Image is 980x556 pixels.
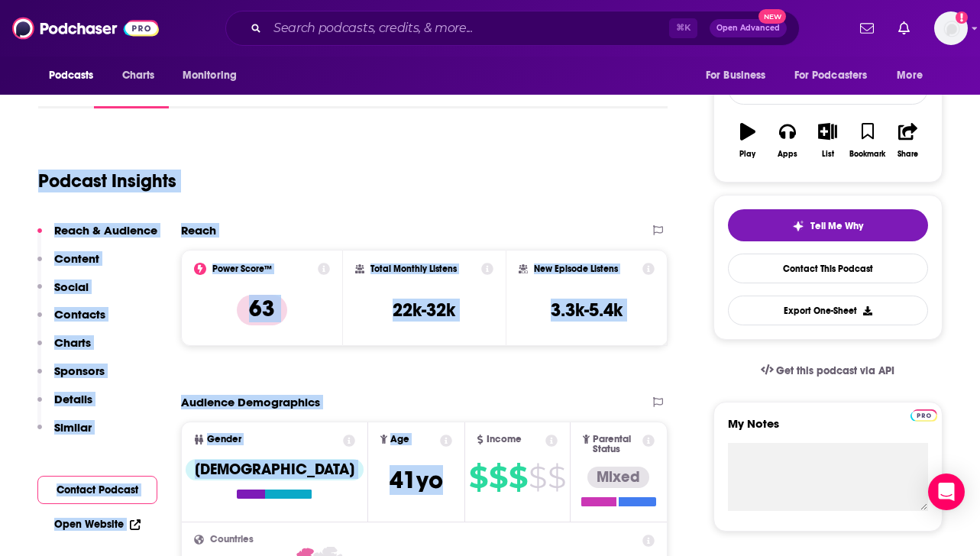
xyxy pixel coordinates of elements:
span: Get this podcast via API [776,364,894,377]
span: Podcasts [49,65,94,86]
button: open menu [886,61,942,90]
img: tell me why sparkle [792,220,804,232]
button: open menu [172,61,257,90]
div: Mixed [587,467,649,488]
button: Play [728,113,768,168]
div: Apps [778,150,797,159]
h2: Total Monthly Listens [370,263,457,274]
h3: 22k-32k [393,299,455,322]
button: Open AdvancedNew [710,19,787,37]
label: My Notes [728,416,928,443]
button: Reach & Audience [37,223,157,251]
button: Export One-Sheet [728,296,928,325]
p: 63 [237,295,287,325]
div: Search podcasts, credits, & more... [225,11,800,46]
span: Charts [122,65,155,86]
span: $ [469,465,487,490]
button: Bookmark [848,113,888,168]
a: Get this podcast via API [749,352,907,390]
span: $ [548,465,565,490]
a: Show notifications dropdown [892,15,916,41]
span: Gender [207,435,241,444]
span: $ [509,465,527,490]
button: open menu [784,61,890,90]
button: Contacts [37,307,105,335]
span: $ [489,465,507,490]
span: Monitoring [183,65,237,86]
a: Show notifications dropdown [854,15,880,41]
h2: Reach [181,223,216,238]
h2: New Episode Listens [534,263,618,274]
p: Sponsors [54,364,105,378]
div: Share [898,150,918,159]
div: List [822,150,834,159]
span: Income [487,435,522,444]
img: Podchaser - Follow, Share and Rate Podcasts [12,14,159,43]
button: Details [37,392,92,420]
h2: Audience Demographics [181,395,320,409]
button: Social [37,280,89,308]
div: Play [739,150,755,159]
button: Contact Podcast [37,476,157,504]
span: Parental Status [593,435,640,454]
p: Details [54,392,92,406]
button: open menu [695,61,785,90]
h3: 3.3k-5.4k [551,299,623,322]
a: Pro website [910,407,937,422]
div: Open Intercom Messenger [928,474,965,510]
p: Similar [54,420,92,435]
svg: Add a profile image [956,11,968,24]
input: Search podcasts, credits, & more... [267,16,669,40]
span: 41 yo [390,465,443,495]
h2: Power Score™ [212,263,272,274]
span: For Business [706,65,766,86]
span: $ [529,465,546,490]
span: New [758,9,786,24]
button: Sponsors [37,364,105,392]
button: Similar [37,420,92,448]
p: Contacts [54,307,105,322]
img: Podchaser Pro [910,409,937,422]
span: ⌘ K [669,18,697,38]
img: User Profile [934,11,968,45]
span: Logged in as slloyd916 [934,11,968,45]
span: More [897,65,923,86]
a: Open Website [54,518,141,531]
button: Share [888,113,927,168]
a: Charts [112,61,164,90]
button: Apps [768,113,807,168]
button: List [807,113,847,168]
div: [DEMOGRAPHIC_DATA] [186,459,364,480]
div: Bookmark [849,150,885,159]
p: Reach & Audience [54,223,157,238]
h1: Podcast Insights [38,170,176,192]
span: For Podcasters [794,65,868,86]
button: open menu [38,61,114,90]
a: Contact This Podcast [728,254,928,283]
span: Age [390,435,409,444]
p: Charts [54,335,91,350]
p: Social [54,280,89,294]
p: Content [54,251,99,266]
button: tell me why sparkleTell Me Why [728,209,928,241]
button: Content [37,251,99,280]
span: Open Advanced [716,24,780,32]
span: Tell Me Why [810,220,863,232]
button: Charts [37,335,91,364]
button: Show profile menu [934,11,968,45]
span: Countries [210,535,254,545]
